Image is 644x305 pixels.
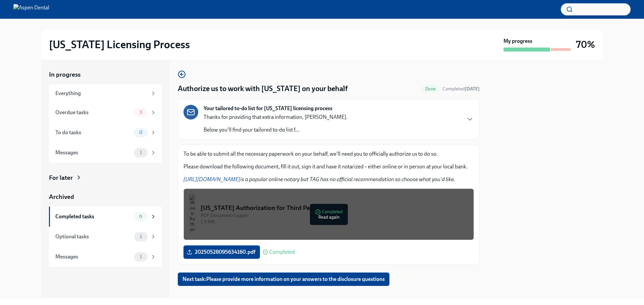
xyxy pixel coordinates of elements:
p: Please download the following document, fill it out, sign it and have it notarized – either onlin... [183,163,474,170]
div: [US_STATE] Authorization for Third Party Contact [201,204,468,212]
a: Messages1 [49,143,162,163]
div: For later [49,173,73,182]
span: 0 [135,130,147,135]
strong: Your tailored to-do list for [US_STATE] licensing process [204,105,332,112]
span: 1 [136,150,146,155]
a: Archived [49,193,162,201]
h3: 70% [576,39,595,51]
button: [US_STATE] Authorization for Third Party ContactPDF Document•1 pages1.9 MBCompletedRead again [183,188,474,240]
strong: [DATE] [465,86,480,92]
span: 1 [136,234,146,239]
a: Completed tasks6 [49,207,162,227]
strong: My progress [503,37,532,45]
h2: [US_STATE] Licensing Process [49,38,190,51]
div: Everything [55,90,148,97]
button: Next task:Please provide more information on your answers to the disclosure questions [178,273,389,286]
a: In progress [49,70,162,79]
span: May 28th, 2025 09:44 [442,86,480,92]
span: 20250528095634160.pdf [188,249,255,255]
a: For later [49,173,162,182]
p: Thanks for providing that extra information, [PERSON_NAME]. [204,113,347,121]
div: 1.9 MB [201,219,468,225]
span: 3 [136,110,146,115]
a: Optional tasks1 [49,227,162,247]
div: Overdue tasks [55,109,131,116]
span: Completed [442,86,480,92]
a: Messages1 [49,247,162,267]
a: To do tasks0 [49,123,162,143]
div: PDF Document • 1 pages [201,212,468,219]
a: Everything [49,84,162,102]
span: Next task : Please provide more information on your answers to the disclosure questions [182,276,385,283]
h4: Authorize us to work with [US_STATE] on your behalf [178,84,348,94]
a: [URL][DOMAIN_NAME] [183,176,240,182]
div: To do tasks [55,129,131,136]
div: Messages [55,149,131,156]
a: Overdue tasks3 [49,102,162,123]
div: Completed tasks [55,213,131,220]
img: Illinois Authorization for Third Party Contact [189,194,195,234]
span: Completed [269,249,295,255]
span: 6 [135,214,146,219]
label: 20250528095634160.pdf [183,245,260,259]
img: Aspen Dental [13,4,49,15]
span: 1 [136,254,146,259]
div: Optional tasks [55,233,131,240]
div: Messages [55,253,131,260]
em: is a popular online notary but TAG has no official recommendation so choose what you'd like. [183,176,455,182]
span: Done [421,86,440,91]
p: Below you'll find your tailored to-do list f... [204,126,347,134]
p: To be able to submit all the necessary paperwork on your behalf, we'll need you to officially aut... [183,150,474,158]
